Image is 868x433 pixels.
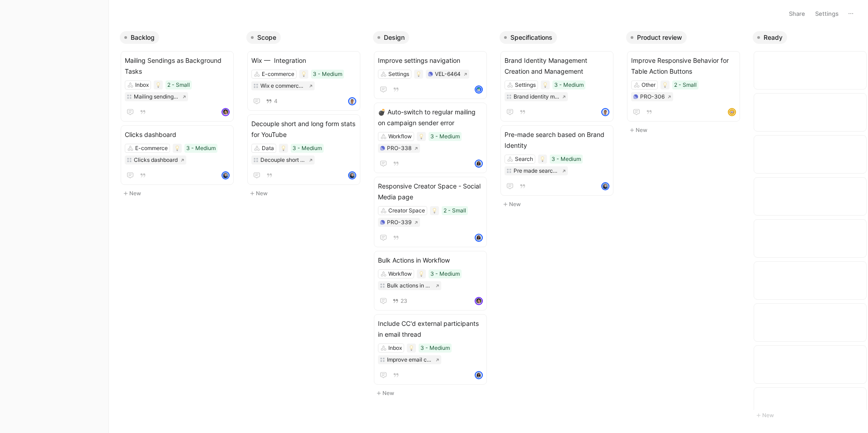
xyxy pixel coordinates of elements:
[378,255,483,266] span: Bulk Actions in Workflow
[120,31,159,44] button: Backlog
[374,103,487,173] a: 💣 Auto-switch to regular mailing on campaign sender errorWorkflow3 - MediumPRO-338avatar
[674,80,697,89] div: 2 - Small
[626,125,745,136] button: New
[419,271,424,277] img: 💡
[602,109,609,115] img: avatar
[264,96,279,106] button: 4
[301,71,307,77] img: 💡
[811,7,843,20] button: Settings
[373,388,492,399] button: New
[430,132,460,141] div: 3 - Medium
[260,155,306,165] div: Decouple short and long form stats for youtube
[378,55,483,66] span: Improve settings navigation
[279,144,288,153] div: 💡
[391,296,409,306] button: 23
[349,98,355,104] img: avatar
[374,177,487,247] a: Responsive Creator Space - Social Media pageCreator Space2 - SmallPRO-339avatar
[134,155,178,165] div: Clicks dashboard
[154,80,163,89] div: 💡
[222,109,229,115] img: avatar
[640,92,665,101] div: PRO-306
[222,172,229,179] img: avatar
[378,181,483,202] span: Responsive Creator Space - Social Media page
[660,80,670,89] div: 💡
[173,144,182,153] div: 💡
[552,155,581,164] div: 3 - Medium
[401,298,407,304] span: 23
[374,51,487,99] a: Improve settings navigationSettingsVEL-6464avatar
[420,344,450,353] div: 3 - Medium
[247,114,360,185] a: Decouple short and long form stats for YouTubeData3 - MediumDecouple short and long form stats fo...
[167,80,190,89] div: 2 - Small
[262,144,274,153] div: Data
[387,281,433,290] div: Bulk actions in workflow
[243,27,369,203] div: ScopeNew
[419,134,424,139] img: 💡
[407,344,416,353] div: 💡
[753,31,787,44] button: Ready
[299,70,308,79] div: 💡
[505,129,609,151] span: Pre-made search based on Brand Identity
[662,82,668,88] img: 💡
[729,109,735,115] img: avatar
[541,80,550,89] div: 💡
[627,51,740,122] a: Improve Responsive Behavior for Table Action ButtonsOther2 - SmallPRO-306avatar
[764,33,783,42] span: Ready
[135,144,168,153] div: E-commerce
[246,31,281,44] button: Scope
[121,125,234,185] a: Clicks dashboardE-commerce3 - MediumClicks dashboardavatar
[135,80,149,89] div: Inbox
[476,160,482,167] img: avatar
[186,144,216,153] div: 3 - Medium
[257,33,276,42] span: Scope
[251,118,356,140] span: Decouple short and long form stats for YouTube
[540,156,545,162] img: 💡
[476,235,482,241] img: avatar
[274,99,278,104] span: 4
[505,55,609,77] span: Brand Identity Management Creation and Management
[251,55,356,66] span: Wix — Integration
[785,7,809,20] button: Share
[637,33,682,42] span: Product review
[500,199,619,210] button: New
[500,31,557,44] button: Specifications
[313,70,342,79] div: 3 - Medium
[515,155,533,164] div: Search
[134,92,179,101] div: Mailing sendings as background tasks
[121,51,234,122] a: Mailing Sendings as Background TasksInbox2 - SmallMailing sendings as background tasksavatar
[417,132,426,141] div: 💡
[247,51,360,111] a: Wix — IntegrationE-commerce3 - MediumWix e commerce integration4avatar
[246,188,366,199] button: New
[542,82,548,88] img: 💡
[515,80,536,89] div: Settings
[602,183,609,189] img: avatar
[623,27,749,140] div: Product reviewNew
[384,33,405,42] span: Design
[116,27,243,203] div: BacklogNew
[476,86,482,93] img: avatar
[538,155,547,164] div: 💡
[435,70,461,79] div: VEL-6464
[554,80,584,89] div: 3 - Medium
[500,51,613,122] a: Brand Identity Management Creation and ManagementSettings3 - MediumBrand identity management crea...
[388,132,412,141] div: Workflow
[125,129,230,140] span: Clicks dashboard
[500,125,613,196] a: Pre-made search based on Brand IdentitySearch3 - MediumPre made search based on brand dataavatar
[626,31,687,44] button: Product review
[292,144,322,153] div: 3 - Medium
[443,206,466,215] div: 2 - Small
[430,269,460,278] div: 3 - Medium
[416,71,421,77] img: 💡
[156,82,161,88] img: 💡
[387,355,433,364] div: Improve email cc in copy management
[387,218,411,227] div: PRO-339
[496,27,623,214] div: SpecificationsNew
[430,206,439,215] div: 💡
[631,55,736,77] span: Improve Responsive Behavior for Table Action Buttons
[388,70,409,79] div: Settings
[388,269,412,278] div: Workflow
[369,27,496,403] div: DesignNew
[432,208,437,213] img: 💡
[387,144,411,153] div: PRO-338
[476,298,482,304] img: avatar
